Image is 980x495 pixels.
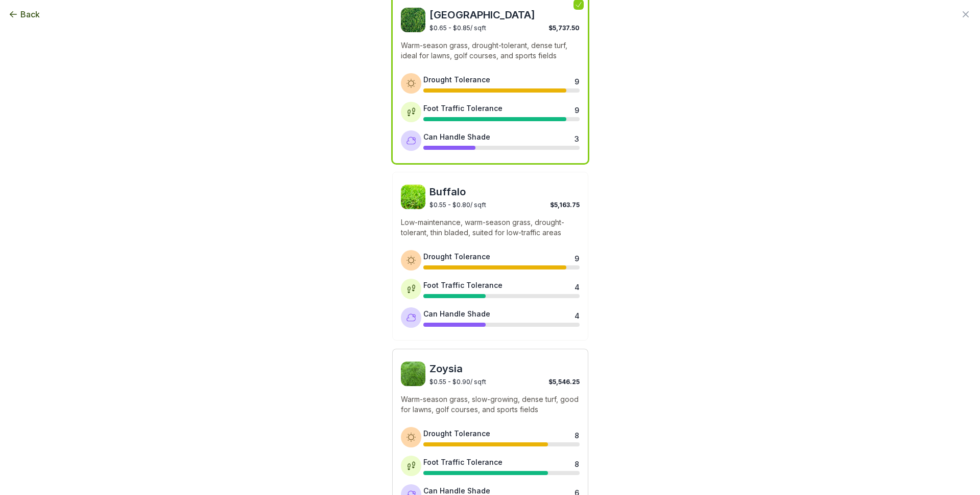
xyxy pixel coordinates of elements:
p: Low-maintenance, warm-season grass, drought-tolerant, thin bladed, suited for low-traffic areas [401,217,580,238]
div: 9 [575,76,579,84]
div: Drought Tolerance [423,251,490,262]
div: 3 [575,133,579,142]
div: 4 [575,310,579,319]
div: Foot Traffic Tolerance [423,280,503,290]
div: Drought Tolerance [423,428,490,439]
p: Warm-season grass, drought-tolerant, dense turf, ideal for lawns, golf courses, and sports fields [401,40,580,61]
div: Can Handle Shade [423,131,490,142]
img: Drought tolerance icon [406,78,416,88]
div: 8 [575,459,579,467]
img: Foot traffic tolerance icon [406,461,416,471]
div: Drought Tolerance [423,74,490,85]
img: Foot traffic tolerance icon [406,284,416,294]
span: Back [20,8,40,20]
div: 8 [575,430,579,438]
button: Back [8,8,40,20]
div: 9 [575,105,579,113]
div: Foot Traffic Tolerance [423,103,503,114]
span: Buffalo [429,185,580,199]
div: 4 [575,282,579,290]
img: Drought tolerance icon [406,432,416,442]
img: Shade tolerance icon [406,312,416,323]
div: Foot Traffic Tolerance [423,457,503,467]
div: 9 [575,253,579,261]
span: $0.55 - $0.90 / sqft [429,378,486,386]
img: Foot traffic tolerance icon [406,107,416,117]
span: Zoysia [429,362,580,376]
div: Can Handle Shade [423,308,490,319]
img: Buffalo sod image [401,185,425,209]
img: Zoysia sod image [401,362,425,386]
span: $5,546.25 [548,378,580,386]
img: Shade tolerance icon [406,136,416,146]
span: $5,163.75 [550,201,580,209]
p: Warm-season grass, slow-growing, dense turf, good for lawns, golf courses, and sports fields [401,394,580,415]
span: $0.55 - $0.80 / sqft [429,201,486,209]
img: Drought tolerance icon [406,255,416,265]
